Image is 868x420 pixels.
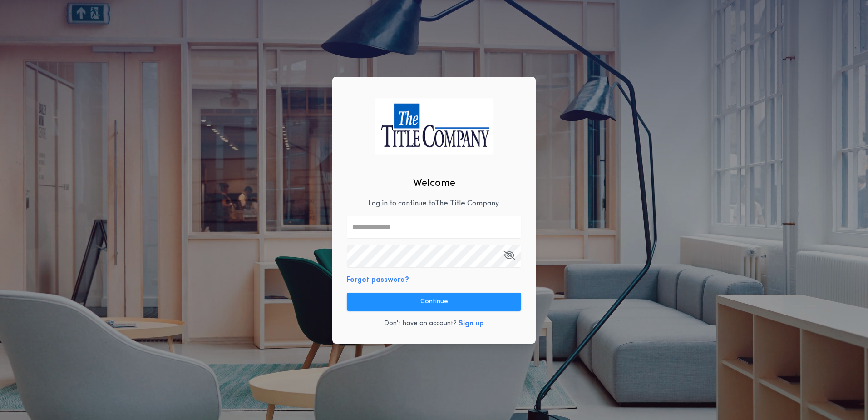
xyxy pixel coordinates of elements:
p: Log in to continue to The Title Company . [368,198,500,209]
button: Forgot password? [347,275,409,285]
img: logo [375,98,493,154]
p: Don't have an account? [384,319,457,328]
button: Continue [347,293,521,311]
h2: Welcome [413,176,455,191]
button: Sign up [459,318,484,329]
